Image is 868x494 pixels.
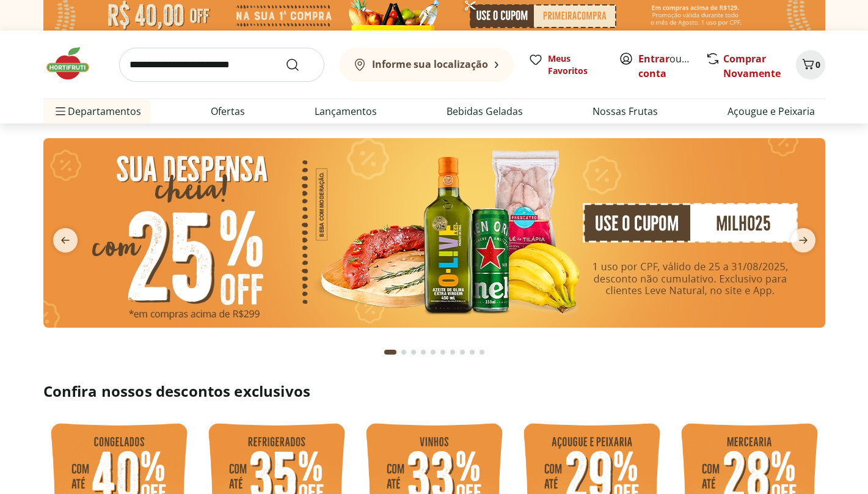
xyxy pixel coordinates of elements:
button: Go to page 6 from fs-carousel [438,337,448,367]
button: Go to page 10 from fs-carousel [477,337,487,367]
button: Go to page 5 from fs-carousel [428,337,438,367]
input: search [119,48,324,82]
button: Menu [53,97,68,126]
span: Departamentos [53,97,141,126]
button: Carrinho [796,50,825,79]
button: Go to page 8 from fs-carousel [458,337,467,367]
a: Entrar [638,52,669,65]
button: Go to page 4 from fs-carousel [418,337,428,367]
button: Go to page 7 from fs-carousel [448,337,458,367]
a: Açougue e Peixaria [728,104,815,119]
button: Go to page 2 from fs-carousel [399,337,409,367]
img: cupom [43,138,825,328]
a: Ofertas [211,104,245,119]
span: ou [638,51,693,81]
b: Informe sua localização [372,57,488,71]
button: Submit Search [285,57,315,72]
a: Bebidas Geladas [447,104,523,119]
a: Nossas Frutas [593,104,658,119]
button: Informe sua localização [339,48,514,82]
button: next [781,228,825,253]
span: Meus Favoritos [548,53,604,77]
h2: Confira nossos descontos exclusivos [43,382,825,401]
a: Criar conta [638,52,706,80]
img: Hortifruti [43,45,104,82]
button: Go to page 9 from fs-carousel [467,337,477,367]
button: Current page from fs-carousel [382,337,399,367]
span: 0 [815,59,820,70]
button: previous [43,228,87,253]
a: Comprar Novamente [723,52,781,80]
a: Meus Favoritos [528,53,604,77]
a: Lançamentos [315,104,377,119]
button: Go to page 3 from fs-carousel [409,337,418,367]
